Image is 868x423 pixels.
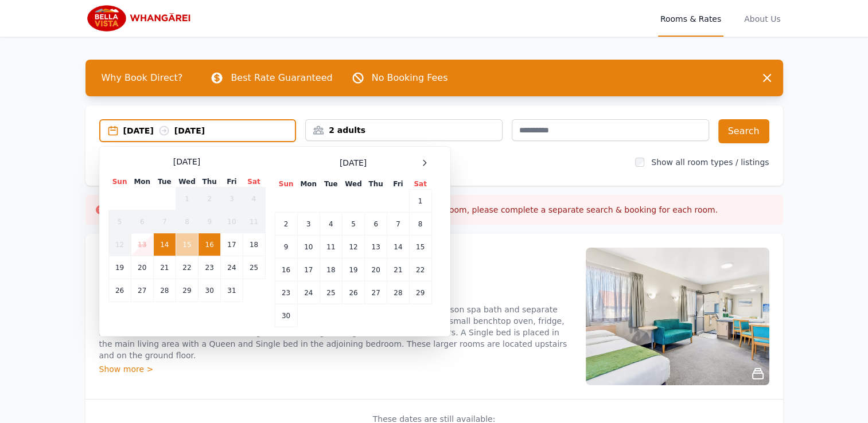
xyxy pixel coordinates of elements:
td: 12 [108,233,131,256]
td: 6 [131,210,153,233]
td: 1 [409,190,431,213]
td: 30 [198,279,221,302]
td: 26 [342,281,364,304]
td: 5 [108,210,131,233]
td: 9 [275,236,297,258]
td: 28 [153,279,176,302]
th: Wed [342,179,364,190]
td: 14 [153,233,176,256]
th: Fri [387,179,409,190]
td: 10 [221,210,243,233]
label: Show all room types / listings [651,158,769,167]
td: 1 [176,187,198,210]
td: 3 [297,213,320,236]
td: 16 [198,233,221,256]
th: Tue [320,179,342,190]
td: 22 [409,258,431,281]
th: Wed [176,177,198,187]
td: 6 [365,213,387,236]
td: 11 [243,210,265,233]
td: 15 [409,236,431,258]
td: 18 [243,233,265,256]
td: 2 [275,213,297,236]
td: 31 [221,279,243,302]
div: [DATE] [DATE] [123,125,295,136]
td: 13 [365,236,387,258]
td: 27 [131,279,153,302]
th: Thu [198,177,221,187]
td: 21 [387,258,409,281]
div: Show more > [99,363,572,375]
td: 3 [221,187,243,210]
td: 17 [297,258,320,281]
td: 17 [221,233,243,256]
td: 22 [176,256,198,279]
td: 23 [198,256,221,279]
td: 12 [342,236,364,258]
td: 2 [198,187,221,210]
th: Sat [243,177,265,187]
span: [DATE] [340,157,367,169]
td: 24 [297,281,320,304]
th: Sat [409,179,431,190]
td: 30 [275,304,297,327]
td: 21 [153,256,176,279]
td: 8 [409,213,431,236]
td: 11 [320,236,342,258]
td: 20 [131,256,153,279]
td: 29 [176,279,198,302]
td: 14 [387,236,409,258]
td: 4 [243,187,265,210]
td: 7 [387,213,409,236]
td: 25 [320,281,342,304]
td: 23 [275,281,297,304]
td: 24 [221,256,243,279]
td: 25 [243,256,265,279]
span: Why Book Direct? [92,66,192,89]
td: 7 [153,210,176,233]
td: 27 [365,281,387,304]
td: 4 [320,213,342,236]
td: 16 [275,258,297,281]
img: Bella Vista Whangarei [85,5,196,32]
td: 29 [409,281,431,304]
td: 19 [342,258,364,281]
th: Sun [275,179,297,190]
td: 15 [176,233,198,256]
td: 10 [297,236,320,258]
th: Mon [131,177,153,187]
p: Best Rate Guaranteed [231,71,332,85]
th: Thu [365,179,387,190]
td: 13 [131,233,153,256]
td: 28 [387,281,409,304]
p: No Booking Fees [372,71,448,85]
th: Tue [153,177,176,187]
button: Search [718,119,769,143]
th: Sun [108,177,131,187]
th: Mon [297,179,320,190]
td: 18 [320,258,342,281]
td: 5 [342,213,364,236]
td: 19 [108,256,131,279]
td: 8 [176,210,198,233]
td: 9 [198,210,221,233]
div: 2 adults [306,124,502,136]
th: Fri [221,177,243,187]
td: 20 [365,258,387,281]
td: 26 [108,279,131,302]
span: [DATE] [173,156,200,167]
